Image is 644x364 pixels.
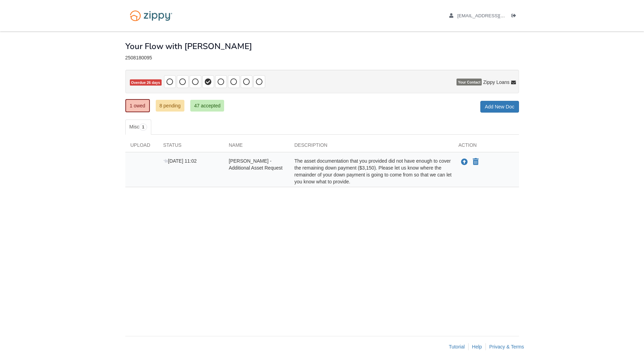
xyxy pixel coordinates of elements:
div: 2508180095 [125,55,519,61]
span: eolivares@blueleafresidential.com [457,13,536,18]
div: Upload [125,142,158,152]
span: Your Contact [456,79,482,86]
a: Tutorial [449,344,465,349]
a: Misc [125,119,151,135]
div: Status [158,142,224,152]
div: Description [289,142,453,152]
span: 1 [139,124,147,131]
img: Logo [125,7,177,25]
button: Upload Edward Olivares Lopez - Additional Asset Request [460,157,469,166]
a: Help [472,344,482,349]
div: The asset documentation that you provided did not have enough to cover the remaining down payment... [289,157,453,185]
a: Log out [511,13,519,20]
span: Overdue 26 days [130,79,162,86]
a: 47 accepted [190,100,224,112]
h1: Your Flow with [PERSON_NAME] [125,42,252,51]
div: Name [224,142,289,152]
a: 8 pending [156,100,185,112]
a: Add New Doc [480,101,519,113]
span: Zippy Loans [483,79,509,86]
a: Privacy & Terms [489,344,524,349]
button: Declare Edward Olivares Lopez - Additional Asset Request not applicable [472,158,479,166]
span: [DATE] 11:02 [163,158,197,164]
span: [PERSON_NAME] - Additional Asset Request [229,158,283,171]
a: edit profile [449,13,537,20]
div: Action [453,142,519,152]
a: 1 owed [125,99,150,112]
